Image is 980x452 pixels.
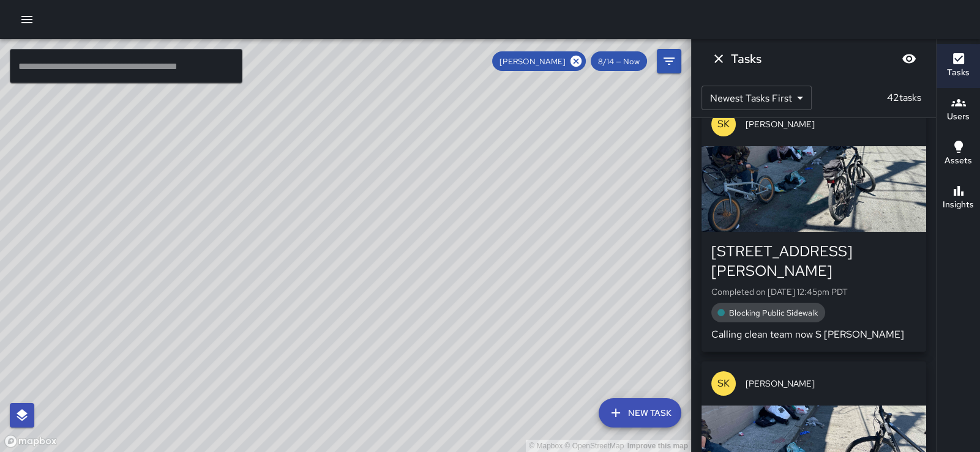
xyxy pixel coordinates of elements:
[746,118,916,130] span: [PERSON_NAME]
[717,117,730,132] p: SK
[706,46,731,71] button: Dismiss
[937,132,980,176] button: Assets
[944,154,972,168] h6: Assets
[599,398,681,428] button: New Task
[746,377,916,390] span: [PERSON_NAME]
[492,56,573,67] span: [PERSON_NAME]
[711,286,916,298] p: Completed on [DATE] 12:45pm PDT
[711,242,916,281] div: [STREET_ADDRESS][PERSON_NAME]
[701,102,926,352] button: SK[PERSON_NAME][STREET_ADDRESS][PERSON_NAME]Completed on [DATE] 12:45pm PDTBlocking Public Sidewa...
[722,308,825,318] span: Blocking Public Sidewalk
[937,44,980,88] button: Tasks
[701,86,812,110] div: Newest Tasks First
[937,176,980,220] button: Insights
[943,198,974,212] h6: Insights
[591,56,647,67] span: 8/14 — Now
[882,91,926,105] p: 42 tasks
[711,327,916,342] p: Calling clean team now S [PERSON_NAME]
[897,46,921,71] button: Blur
[717,376,730,391] p: SK
[947,66,970,80] h6: Tasks
[947,110,970,124] h6: Users
[492,51,586,71] div: [PERSON_NAME]
[657,49,681,73] button: Filters
[731,49,761,69] h6: Tasks
[937,88,980,132] button: Users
